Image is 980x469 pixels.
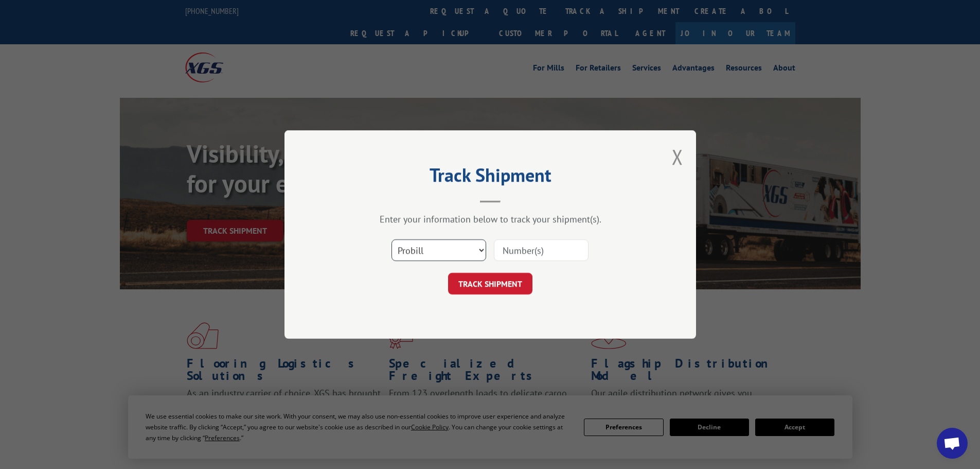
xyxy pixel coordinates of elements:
[336,213,645,225] div: Enter your information below to track your shipment(s).
[672,143,683,170] button: Close modal
[937,428,968,459] div: Open chat
[494,239,589,261] input: Number(s)
[336,168,645,187] h2: Track Shipment
[448,273,532,294] button: TRACK SHIPMENT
